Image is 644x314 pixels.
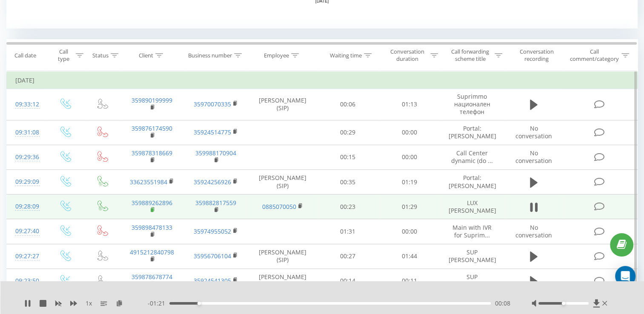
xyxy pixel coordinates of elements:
td: [DATE] [7,72,638,89]
div: Accessibility label [197,302,201,305]
td: Suprimmo национален телефон [440,89,504,120]
a: 359889262896 [132,199,172,207]
div: Conversation duration [386,48,428,63]
td: Portal: [PERSON_NAME] [440,170,504,194]
td: 00:00 [378,219,440,244]
a: 35956706104 [194,252,231,260]
td: [PERSON_NAME] (SIP) [248,244,317,268]
span: Call Center dynamic (do ... [451,149,493,165]
a: 35970070335 [194,100,231,108]
a: 35924514775 [194,128,231,136]
span: 00:08 [495,299,510,308]
a: 33623551984 [130,178,167,186]
div: Call type [54,48,74,63]
td: 01:19 [378,170,440,194]
td: [PERSON_NAME] (SIP) [248,170,317,194]
td: SUP [PERSON_NAME] [440,268,504,293]
div: 09:23:50 [15,273,37,289]
td: Portal: [PERSON_NAME] [440,120,504,145]
a: 359878318669 [132,149,172,157]
div: 09:29:09 [15,174,37,190]
td: 00:00 [378,145,440,169]
div: Call comment/category [570,48,619,63]
td: [PERSON_NAME] (SIP) [248,268,317,293]
td: LUX [PERSON_NAME] [440,194,504,219]
div: Call date [14,52,36,59]
a: 359878678774 [132,273,172,281]
div: 09:29:36 [15,149,37,166]
div: Open Intercom Messenger [615,266,635,286]
div: 09:27:40 [15,223,37,240]
td: 00:35 [317,170,379,194]
a: 359890199999 [132,96,172,104]
td: 00:27 [317,244,379,268]
a: 359898478133 [132,223,172,231]
div: Status [92,52,109,59]
a: 359876174590 [132,124,172,132]
a: 0885070050 [262,203,296,211]
span: No conversation [515,124,552,140]
span: - 01:21 [148,299,169,308]
a: 359882817559 [195,199,236,207]
div: Business number [188,52,232,59]
td: [PERSON_NAME] (SIP) [248,89,317,120]
a: 4915212840798 [130,248,174,256]
span: 1 x [86,299,92,308]
td: 01:13 [378,89,440,120]
td: 01:31 [317,219,379,244]
a: 35924541305 [194,277,231,285]
div: Call forwarding scheme title [448,48,492,63]
td: 00:11 [378,268,440,293]
a: 35974955052 [194,227,231,235]
div: Employee [264,52,289,59]
div: 09:28:09 [15,198,37,215]
td: 01:44 [378,244,440,268]
td: 00:00 [378,120,440,145]
td: 01:29 [378,194,440,219]
td: 00:14 [317,268,379,293]
td: SUP [PERSON_NAME] [440,244,504,268]
div: 09:27:27 [15,248,37,265]
span: Main with IVR for Suprim... [452,223,492,239]
div: Waiting time [330,52,362,59]
div: 09:31:08 [15,124,37,141]
a: 35924256926 [194,178,231,186]
div: Client [139,52,153,59]
a: 359988170904 [195,149,236,157]
td: 00:29 [317,120,379,145]
td: 00:23 [317,194,379,219]
div: Accessibility label [562,302,565,305]
span: No conversation [515,223,552,239]
div: Conversation recording [512,48,561,63]
td: 00:15 [317,145,379,169]
td: 00:06 [317,89,379,120]
div: 09:33:12 [15,96,37,113]
span: No conversation [515,149,552,165]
